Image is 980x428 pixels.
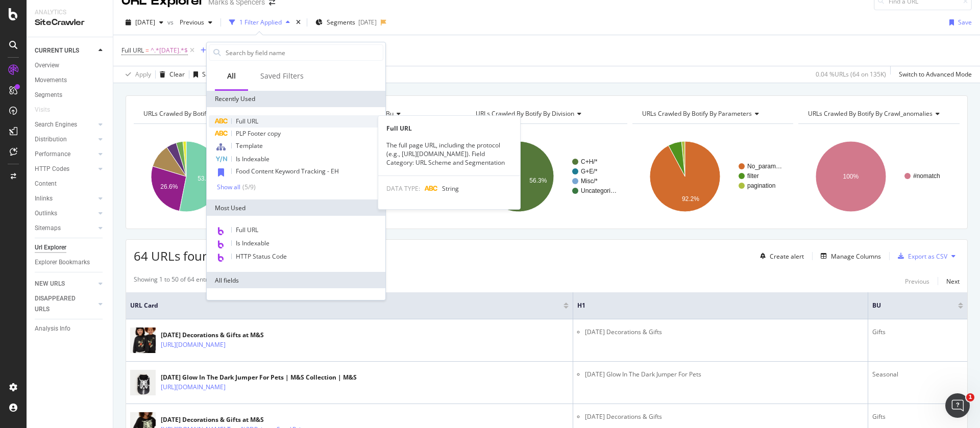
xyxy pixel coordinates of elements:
div: [DATE] Decorations & Gifts at M&S [161,331,264,340]
div: 1 Filter Applied [239,18,282,27]
div: All [227,71,236,81]
text: 56.3% [530,177,547,184]
span: URL Card [130,301,561,310]
div: Show all [217,184,240,191]
a: Content [35,179,106,189]
span: Full URL [236,117,258,125]
text: filter [747,172,759,180]
span: Is Indexable [236,239,269,247]
button: Export as CSV [894,248,947,264]
img: main image [130,324,156,357]
a: Search Engines [35,119,95,130]
div: Gifts [872,412,963,421]
text: 100% [843,173,859,180]
svg: A chart. [798,132,957,221]
span: Full URL [236,225,258,234]
a: DISAPPEARED URLS [35,293,95,315]
span: Previous [176,18,204,27]
div: NEW URLS [35,279,65,289]
button: 1 Filter Applied [225,14,294,31]
span: 2024 Oct. 26th [135,18,155,27]
div: The full page URL, including the protocol (e.g., [URL][DOMAIN_NAME]). Field Category: URL Scheme ... [378,141,520,167]
a: Outlinks [35,208,95,219]
span: URLs Crawled By Botify By crawl_anomalies [808,109,933,118]
div: Previous [905,277,929,286]
a: Analysis Info [35,323,106,334]
div: CURRENT URLS [35,45,79,56]
div: Sitemaps [35,223,61,234]
div: A chart. [134,132,292,221]
h4: URLs Crawled By Botify By template [141,106,286,122]
div: Content [35,179,57,189]
button: Previous [905,275,929,287]
div: Gifts [872,328,963,337]
span: Segments [327,18,355,27]
button: Segments[DATE] [311,14,381,31]
a: CURRENT URLS [35,45,95,56]
iframe: Intercom live chat [945,393,970,418]
h4: URLs Crawled By Botify By crawl_anomalies [806,106,950,122]
a: Inlinks [35,193,95,204]
span: vs [167,18,176,27]
text: Uncategori… [581,187,617,194]
div: Visits [35,105,50,115]
a: Performance [35,149,95,160]
span: HTTP Status Code [236,252,287,261]
div: Performance [35,149,70,160]
span: 1 [966,393,974,401]
div: Showing 1 to 50 of 64 entries [134,275,216,287]
span: URLs Crawled By Botify By parameters [642,109,752,118]
div: Save [202,70,216,79]
div: Segments [35,90,62,100]
span: String [442,184,459,193]
div: HTTP Codes [35,164,69,174]
div: ( 5 / 9 ) [240,183,256,191]
div: Clear [169,70,185,79]
button: Switch to Advanced Mode [895,66,972,83]
span: URLs Crawled By Botify By template [143,109,247,118]
div: Next [946,277,960,286]
button: Save [945,14,972,31]
a: HTTP Codes [35,164,95,174]
div: 0.04 % URLs ( 64 on 135K ) [816,70,886,79]
div: A chart. [466,132,625,221]
li: [DATE] Glow In The Dark Jumper For Pets [585,370,864,379]
div: times [294,17,303,28]
div: Recently Used [207,91,385,107]
span: PLP Footer copy [236,129,281,138]
li: [DATE] Decorations & Gifts [585,412,864,421]
div: DISAPPEARED URLS [35,293,86,315]
text: C+H/* [581,158,598,165]
svg: A chart. [632,132,791,221]
div: Inlinks [35,193,53,204]
div: Create alert [770,252,804,261]
div: Url Explorer [35,242,66,253]
button: Save [189,66,216,83]
a: Sitemaps [35,223,95,234]
text: G+E/* [581,168,598,175]
text: No_param… [747,163,782,170]
img: main image [130,366,156,399]
div: Seasonal [872,370,963,379]
div: Full URL [378,124,520,133]
span: = [145,46,149,55]
a: Visits [35,105,60,115]
div: Export as CSV [908,252,947,261]
span: Is Indexable [236,155,269,163]
button: [DATE] [121,14,167,31]
div: Switch to Advanced Mode [899,70,972,79]
span: URLs Crawled By Botify By bu [310,109,394,118]
div: Search Engines [35,119,77,130]
a: Distribution [35,134,95,145]
div: Movements [35,75,67,86]
div: Manage Columns [831,252,881,261]
span: DATA TYPE: [386,184,420,193]
text: pagination [747,182,775,189]
span: H1 [577,301,848,310]
a: Url Explorer [35,242,106,253]
h4: URLs Crawled By Botify By division [474,106,618,122]
text: Misc/* [581,178,598,185]
button: Apply [121,66,151,83]
div: Outlinks [35,208,57,219]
